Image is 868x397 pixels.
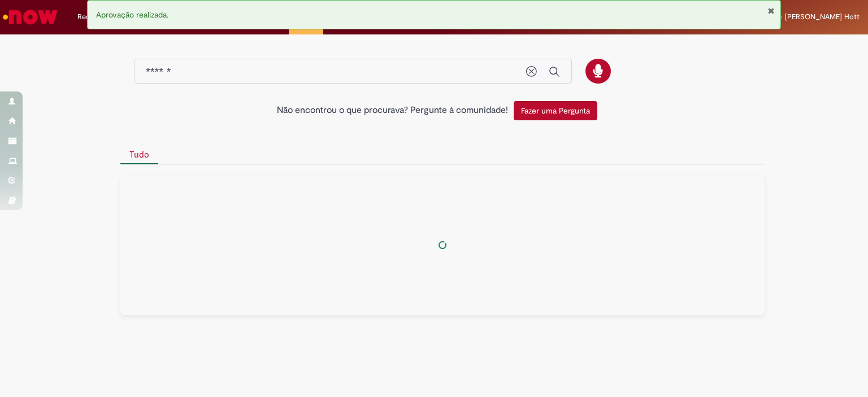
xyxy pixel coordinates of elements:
[767,6,775,15] button: Fechar Notificação
[77,11,117,23] span: Requisições
[1,6,59,28] img: ServiceNow
[277,106,508,116] h2: Não encontrou o que procurava? Pergunte à comunidade!
[514,101,597,120] button: Fazer uma Pergunta
[785,12,860,21] span: [PERSON_NAME] Hott
[120,176,765,315] div: Tudo
[96,10,168,20] span: Aprovação realizada.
